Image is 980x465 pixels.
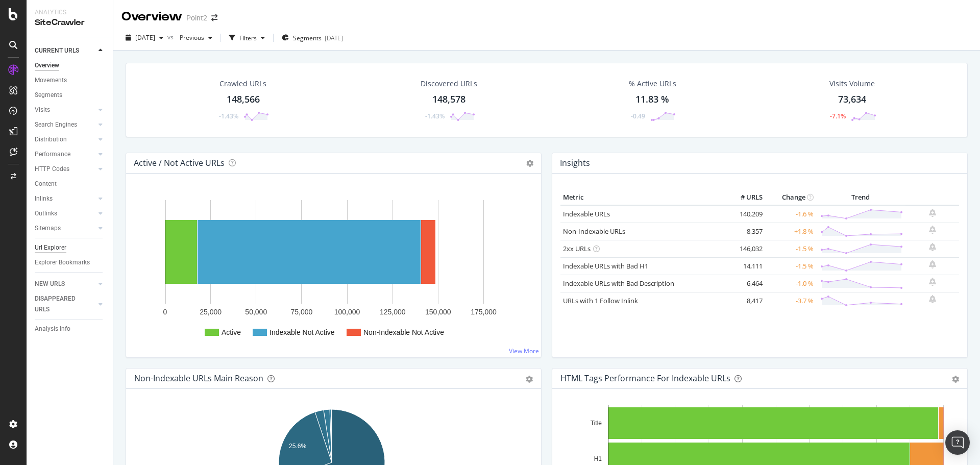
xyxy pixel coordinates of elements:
[563,261,648,271] a: Indexable URLs with Bad H1
[631,112,645,120] div: -0.49
[724,190,765,205] th: # URLS
[35,208,57,219] div: Outlinks
[563,279,674,288] a: Indexable URLs with Bad Description
[724,205,765,223] td: 140,209
[563,296,638,305] a: URLs with 1 Follow Inlink
[560,190,724,205] th: Metric
[421,79,477,89] div: Discovered URLs
[219,112,238,120] div: -1.43%
[35,90,62,101] div: Segments
[35,149,95,160] a: Performance
[35,60,59,71] div: Overview
[35,242,66,253] div: Url Explorer
[929,209,936,217] div: bell-plus
[563,244,591,253] a: 2xx URLs
[929,260,936,268] div: bell-plus
[838,93,866,106] div: 73,634
[765,257,816,275] td: -1.5 %
[929,243,936,251] div: bell-plus
[291,308,313,316] text: 75,000
[35,223,61,234] div: Sitemaps
[278,30,347,46] button: Segments[DATE]
[724,275,765,292] td: 6,464
[929,226,936,234] div: bell-plus
[945,430,970,455] div: Open Intercom Messenger
[35,208,95,219] a: Outlinks
[134,156,225,170] h4: Active / Not Active URLs
[35,149,70,160] div: Performance
[425,112,445,120] div: -1.43%
[724,240,765,257] td: 146,032
[163,308,167,316] text: 0
[432,93,465,106] div: 148,578
[35,105,95,115] a: Visits
[35,279,65,289] div: NEW URLS
[200,308,222,316] text: 25,000
[635,93,669,106] div: 11.83 %
[35,75,106,86] a: Movements
[211,14,217,21] div: arrow-right-arrow-left
[245,308,267,316] text: 50,000
[425,308,451,316] text: 150,000
[269,328,335,336] text: Indexable Not Active
[35,134,67,145] div: Distribution
[35,45,95,56] a: CURRENT URLS
[765,275,816,292] td: -1.0 %
[167,33,176,41] span: vs
[35,75,67,86] div: Movements
[219,79,266,89] div: Crawled URLs
[952,376,959,383] div: gear
[765,240,816,257] td: -1.5 %
[35,164,95,175] a: HTTP Codes
[121,8,182,26] div: Overview
[765,205,816,223] td: -1.6 %
[35,134,95,145] a: Distribution
[829,79,875,89] div: Visits Volume
[334,308,360,316] text: 100,000
[35,193,95,204] a: Inlinks
[35,179,106,189] a: Content
[35,257,106,268] a: Explorer Bookmarks
[560,373,730,383] div: HTML Tags Performance for Indexable URLs
[35,324,70,334] div: Analysis Info
[830,112,846,120] div: -7.1%
[134,190,533,349] svg: A chart.
[560,156,590,170] h4: Insights
[35,293,86,315] div: DISAPPEARED URLS
[35,105,50,115] div: Visits
[765,223,816,240] td: +1.8 %
[35,8,105,17] div: Analytics
[35,119,95,130] a: Search Engines
[816,190,905,205] th: Trend
[239,34,257,42] div: Filters
[363,328,444,336] text: Non-Indexable Not Active
[222,328,241,336] text: Active
[929,278,936,286] div: bell-plus
[35,90,106,101] a: Segments
[563,227,625,236] a: Non-Indexable URLs
[121,30,167,46] button: [DATE]
[227,93,260,106] div: 148,566
[289,443,306,450] text: 25.6%
[724,257,765,275] td: 14,111
[35,164,69,175] div: HTTP Codes
[134,373,263,383] div: Non-Indexable URLs Main Reason
[526,160,533,167] i: Options
[35,324,106,334] a: Analysis Info
[35,293,95,315] a: DISAPPEARED URLS
[471,308,497,316] text: 175,000
[225,30,269,46] button: Filters
[594,455,602,462] text: H1
[563,209,610,218] a: Indexable URLs
[176,33,204,42] span: Previous
[176,30,216,46] button: Previous
[35,17,105,29] div: SiteCrawler
[186,13,207,23] div: Point2
[35,119,77,130] div: Search Engines
[325,34,343,42] div: [DATE]
[35,257,90,268] div: Explorer Bookmarks
[629,79,676,89] div: % Active URLs
[724,223,765,240] td: 8,357
[380,308,406,316] text: 125,000
[724,292,765,309] td: 8,417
